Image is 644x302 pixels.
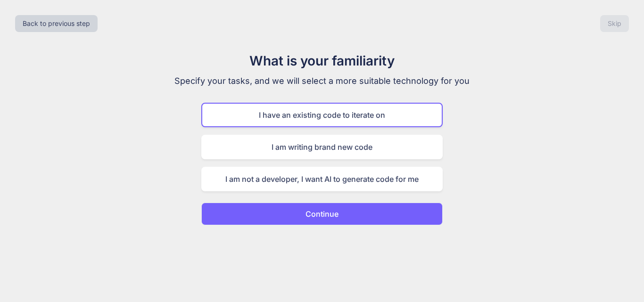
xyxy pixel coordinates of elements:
p: Specify your tasks, and we will select a more suitable technology for you [164,74,480,88]
button: Continue [201,203,443,225]
button: Back to previous step [15,15,98,32]
div: I am writing brand new code [201,135,443,159]
button: Skip [600,15,629,32]
p: Continue [305,208,339,220]
h1: What is your familiarity [164,51,480,71]
div: I have an existing code to iterate on [201,103,443,127]
div: I am not a developer, I want AI to generate code for me [201,167,443,191]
